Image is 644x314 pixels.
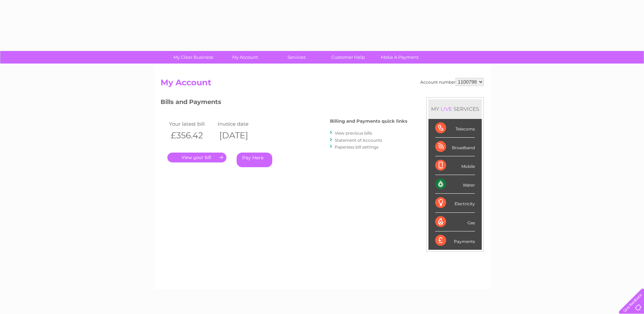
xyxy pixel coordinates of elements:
[269,51,325,64] a: Services
[435,194,475,212] div: Electricity
[428,99,482,119] div: MY SERVICES
[237,153,272,167] a: Pay Here
[435,231,475,250] div: Payments
[216,119,265,128] td: Invoice date
[330,119,407,124] h4: Billing and Payments quick links
[320,51,376,64] a: Customer Help
[167,128,216,142] th: £356.42
[335,130,372,136] a: View previous bills
[167,119,216,128] td: Your latest bill
[165,51,221,64] a: My Clear Business
[435,175,475,194] div: Water
[435,213,475,231] div: Gas
[435,119,475,138] div: Telecoms
[435,156,475,175] div: Mobile
[435,138,475,156] div: Broadband
[161,78,484,91] h2: My Account
[161,97,407,109] h3: Bills and Payments
[439,106,454,112] div: LIVE
[420,78,484,86] div: Account number
[372,51,428,64] a: Make A Payment
[167,153,226,162] a: .
[335,144,379,150] a: Paperless bill settings
[217,51,273,64] a: My Account
[216,128,265,142] th: [DATE]
[335,138,382,143] a: Statement of Accounts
